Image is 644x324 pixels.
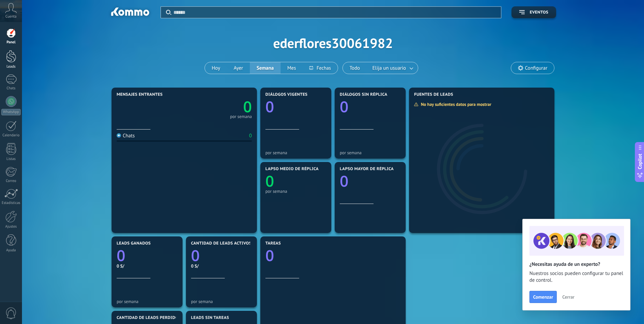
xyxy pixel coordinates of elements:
text: 0 [265,245,274,266]
div: por semana [117,299,177,304]
button: Hoy [205,62,227,74]
div: Panel [1,40,21,45]
span: Lapso mayor de réplica [340,167,393,171]
span: Diálogos vigentes [265,92,308,97]
text: 0 [191,245,200,266]
span: Mensajes entrantes [117,92,163,97]
text: 0 [340,96,349,117]
span: Fuentes de leads [414,92,453,97]
img: Chats [117,133,121,138]
span: Tareas [265,241,281,246]
span: Elija un usuario [371,64,407,73]
div: Chats [1,86,21,91]
text: 0 [265,96,274,117]
div: Estadísticas [1,201,21,205]
button: Elija un usuario [367,62,418,74]
div: Listas [1,157,21,161]
div: por semana [340,150,401,155]
div: Calendario [1,133,21,138]
span: Diálogos sin réplica [340,92,387,97]
button: Mes [281,62,303,74]
span: Leads sin tareas [191,316,229,320]
button: Ayer [227,62,250,74]
span: Cantidad de leads activos [191,241,252,246]
span: Lapso medio de réplica [265,167,319,171]
div: 0 S/ [191,263,252,269]
button: Semana [250,62,281,74]
div: por semana [265,189,326,194]
button: Cerrar [559,292,577,302]
div: Ayuda [1,248,21,253]
div: Correo [1,179,21,183]
text: 0 [265,171,274,191]
a: 0 [184,96,252,117]
button: Comenzar [529,291,557,303]
div: por semana [191,299,252,304]
span: Cantidad de leads perdidos [117,316,181,320]
span: Leads ganados [117,241,151,246]
div: por semana [265,150,326,155]
span: Cerrar [562,295,574,299]
button: Fechas [303,62,337,74]
span: Comenzar [533,295,553,299]
div: WhatsApp [1,109,21,115]
a: 0 [191,245,252,266]
a: 0 [265,245,401,266]
div: 0 [249,133,252,139]
span: Configurar [525,65,547,71]
text: 0 [117,245,125,266]
button: Todo [343,62,367,74]
text: 0 [340,171,349,191]
div: por semana [230,115,252,118]
div: 0 S/ [117,263,177,269]
text: 0 [243,96,252,117]
div: Leads [1,65,21,69]
h2: ¿Necesitas ayuda de un experto? [529,261,623,268]
div: Chats [117,133,135,139]
span: Cuenta [5,15,17,19]
span: Copilot [637,154,643,169]
span: Eventos [530,10,548,15]
button: Eventos [511,6,556,18]
div: Ajustes [1,225,21,229]
div: No hay suficientes datos para mostrar [414,101,496,107]
span: Nuestros socios pueden configurar tu panel de control. [529,270,623,284]
a: 0 [117,245,177,266]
